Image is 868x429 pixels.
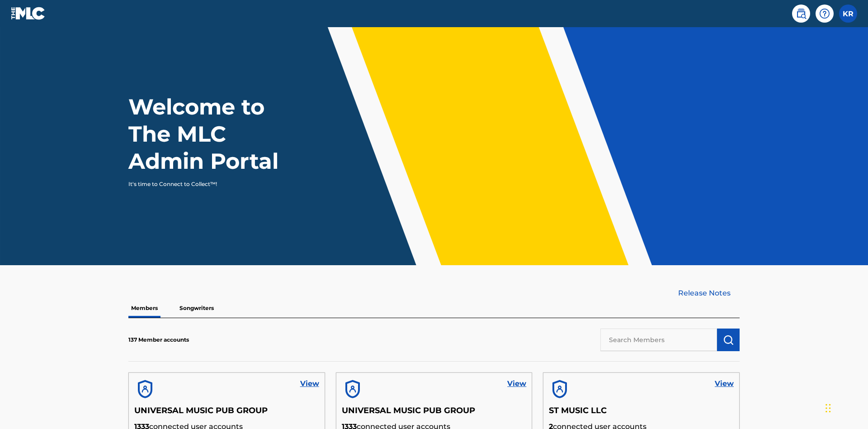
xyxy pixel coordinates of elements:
img: Search Works [723,334,734,345]
p: It's time to Connect to Collect™! [128,180,285,188]
div: User Menu [839,5,857,23]
img: MLC Logo [11,7,46,20]
iframe: Chat Widget [823,386,868,429]
h1: Welcome to The MLC Admin Portal [128,93,297,175]
img: account [342,378,363,400]
p: 137 Member accounts [128,336,189,344]
div: Drag [826,395,831,422]
a: View [715,378,734,389]
img: help [819,8,830,19]
h5: ST MUSIC LLC [549,405,734,421]
a: Public Search [792,5,810,23]
p: Members [128,299,160,318]
a: View [300,378,319,389]
p: Songwriters [177,299,217,318]
input: Search Members [600,329,717,351]
div: Help [816,5,834,23]
h5: UNIVERSAL MUSIC PUB GROUP [134,405,319,421]
img: account [549,378,571,400]
img: search [796,8,807,19]
h5: UNIVERSAL MUSIC PUB GROUP [342,405,527,421]
img: account [134,378,156,400]
a: Release Notes [678,288,740,299]
a: View [507,378,526,389]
